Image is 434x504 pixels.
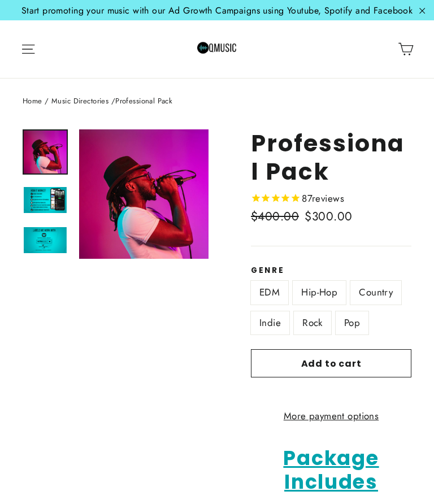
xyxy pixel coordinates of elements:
button: Add to cart [251,349,411,377]
label: Genre [251,266,411,275]
span: $300.00 [305,208,352,225]
img: playlist information, playlist email, playlist curator contact [24,227,67,253]
a: Music Directories [51,95,108,106]
a: Home [23,95,42,106]
img: playlist contact list, playlist directory, playlist curators [24,187,67,213]
h1: Professional Pack [251,129,411,185]
span: Package Includes [283,444,379,496]
label: Pop [336,311,368,334]
span: / [45,95,49,106]
a: More payment options [251,409,411,424]
label: Hip-Hop [293,281,346,304]
span: Add to cart [301,357,362,370]
span: reviews [312,192,344,205]
span: $400.00 [251,208,299,225]
label: Country [350,281,401,304]
img: Professional Pack [24,131,67,173]
label: Rock [294,311,331,334]
img: Q Music Promotions [197,39,237,59]
span: / [111,95,115,106]
nav: breadcrumbs [23,95,411,107]
div: Primary [76,32,358,67]
span: Rated 4.8 out of 5 stars 87 reviews [251,191,344,207]
span: 87 reviews [302,192,344,205]
label: EDM [251,281,288,304]
label: Indie [251,311,289,334]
